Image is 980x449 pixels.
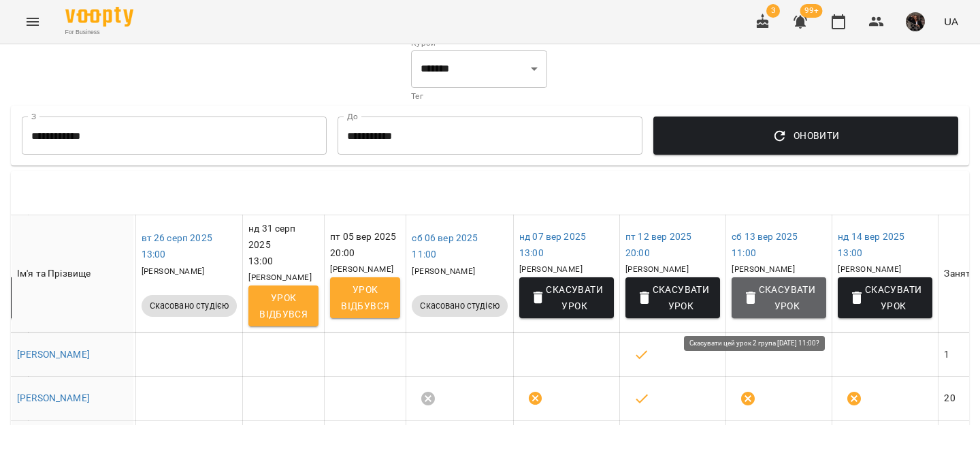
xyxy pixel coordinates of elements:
[742,281,815,314] span: Скасувати Урок
[838,277,932,318] button: Скасувати Урок
[653,117,958,155] button: Оновити
[17,392,90,403] a: [PERSON_NAME]
[412,298,508,314] span: Скасовано студією
[65,28,133,37] span: For Business
[906,12,925,31] img: 8463428bc87f36892c86bf66b209d685.jpg
[732,264,795,274] span: [PERSON_NAME]
[838,231,904,258] a: нд 14 вер 202513:00
[142,232,212,260] a: вт 26 серп 202513:00
[625,264,689,274] span: [PERSON_NAME]
[944,14,958,29] span: UA
[325,215,406,332] th: пт 05 вер 2025 20:00
[664,127,947,144] span: Оновити
[732,277,826,318] button: Скасувати Урок
[800,4,823,18] span: 99+
[530,281,603,314] span: Скасувати Урок
[519,264,583,274] span: [PERSON_NAME]
[849,281,921,314] span: Скасувати Урок
[411,90,547,104] p: Тег
[412,266,475,276] span: [PERSON_NAME]
[330,264,393,274] span: [PERSON_NAME]
[65,7,133,27] img: Voopty Logo
[412,232,478,260] a: сб 06 вер 202511:00
[732,231,798,258] a: сб 13 вер 202511:00
[636,281,709,314] span: Скасувати Урок
[259,290,308,322] span: Урок відбувся
[519,231,586,258] a: нд 07 вер 202513:00
[142,266,205,276] span: [PERSON_NAME]
[248,285,318,326] button: Урок відбувся
[519,277,614,318] button: Скасувати Урок
[341,281,389,314] span: Урок відбувся
[625,231,691,258] a: пт 12 вер 202520:00
[17,349,90,360] a: [PERSON_NAME]
[16,5,49,38] button: Menu
[330,277,400,318] button: Урок відбувся
[243,215,325,332] th: нд 31 серп 2025 13:00
[625,277,720,318] button: Скасувати Урок
[938,9,964,34] button: UA
[766,4,780,18] span: 3
[142,298,238,314] span: Скасовано студією
[248,273,312,282] span: [PERSON_NAME]
[838,264,901,274] span: [PERSON_NAME]
[17,266,128,282] div: Ім'я та Прізвище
